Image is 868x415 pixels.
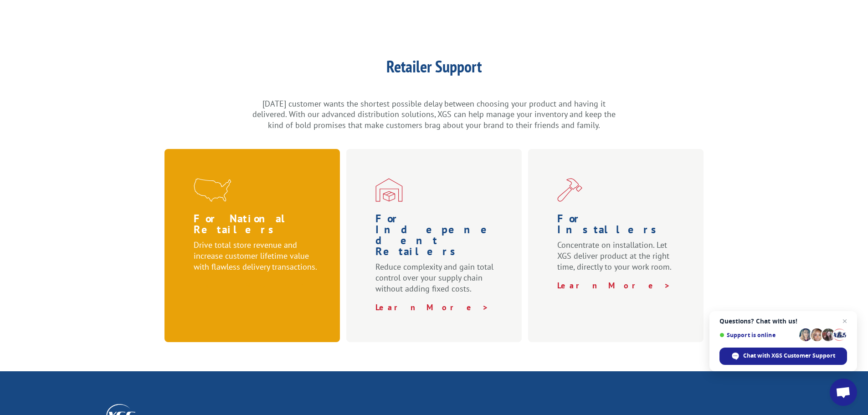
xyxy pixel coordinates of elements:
p: Concentrate on installation. Let XGS deliver product at the right time, directly to your work room. [557,240,678,280]
a: Learn More > [194,280,307,291]
a: Learn More > [557,280,671,291]
img: xgs-icon-nationwide-reach-red [194,178,231,202]
span: Chat with XGS Customer Support [743,352,835,360]
span: Support is online [719,332,796,338]
div: Chat with XGS Customer Support [719,348,847,365]
p: Reduce complexity and gain total control over your supply chain without adding fixed costs. [375,261,496,302]
h1: For Indepenedent Retailers [375,213,496,261]
img: XGS_Icon_Installers_Red [557,178,582,202]
h1: For Installers [557,213,678,240]
div: Open chat [830,379,857,406]
span: Questions? Chat with us! [719,318,847,325]
h1: For National Retailers [194,213,322,240]
h1: Retailer Support [252,58,616,79]
a: Learn More > [375,302,489,313]
p: Drive total store revenue and increase customer lifetime value with flawless delivery transactions. [194,240,322,280]
p: [DATE] customer wants the shortest possible delay between choosing your product and having it del... [252,98,616,131]
img: XGS_Icon_SMBFlooringRetailer_Red [375,178,403,202]
span: Close chat [839,316,850,327]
